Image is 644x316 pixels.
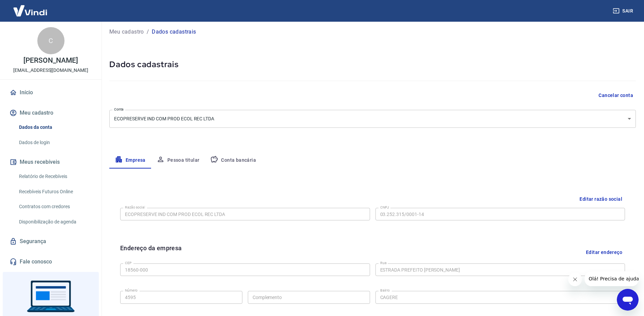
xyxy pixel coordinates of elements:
[8,0,52,21] img: Vindi
[125,260,131,265] label: CEP
[16,120,93,134] a: Dados da conta
[205,152,261,169] button: Conta bancária
[109,28,144,36] a: Meu cadastro
[120,243,182,261] h6: Endereço da empresa
[151,152,205,169] button: Pessoa titular
[16,215,93,229] a: Disponibilização de agenda
[114,107,124,112] label: Conta
[611,5,636,17] button: Sair
[568,273,582,286] iframe: Fechar mensagem
[8,155,93,170] button: Meus recebíveis
[16,200,93,214] a: Contratos com credores
[4,5,57,10] span: Olá! Precisa de ajuda?
[13,67,88,74] p: [EMAIL_ADDRESS][DOMAIN_NAME]
[109,110,636,128] div: ECOPRESERVE IND COM PROD ECOL REC LTDA
[380,205,389,210] label: CNPJ
[16,185,93,199] a: Recebíveis Futuros Online
[8,234,93,249] a: Segurança
[8,254,93,269] a: Fale conosco
[596,89,636,102] button: Cancelar conta
[23,57,78,64] p: [PERSON_NAME]
[125,205,145,210] label: Razão social
[380,288,390,293] label: Bairro
[380,260,387,265] label: Rua
[109,152,151,169] button: Empresa
[8,105,93,120] button: Meu cadastro
[125,288,137,293] label: Número
[109,59,636,70] h5: Dados cadastrais
[37,27,65,54] div: C
[16,136,93,150] a: Dados de login
[577,193,625,205] button: Editar razão social
[583,243,625,261] button: Editar endereço
[8,85,93,100] a: Início
[152,28,196,36] p: Dados cadastrais
[585,271,639,286] iframe: Mensagem da empresa
[16,170,93,183] a: Relatório de Recebíveis
[147,28,149,36] p: /
[617,289,639,311] iframe: Botão para abrir a janela de mensagens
